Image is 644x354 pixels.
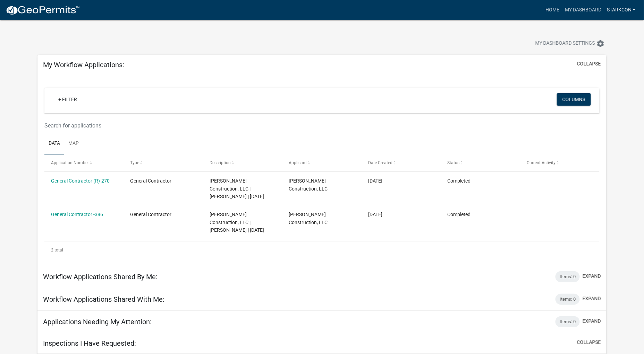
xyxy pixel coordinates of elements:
span: My Dashboard Settings [535,39,595,48]
h5: My Workflow Applications: [43,61,124,69]
i: settings [596,39,605,48]
a: Home [543,3,562,17]
span: 12/01/2023 [368,212,382,217]
h5: Workflow Applications Shared By Me: [43,273,158,281]
span: Stark Construction, LLC | Paul Stark | 12/31/2024 [210,212,264,233]
button: My Dashboard Settingssettings [530,37,610,50]
datatable-header-cell: Description [203,154,282,171]
span: General Contractor [130,178,172,184]
datatable-header-cell: Type [124,154,203,171]
span: Current Activity [527,160,556,165]
div: Items: 0 [556,271,580,282]
span: Applicant [289,160,307,165]
span: Completed [448,212,471,217]
a: My Dashboard [562,3,604,17]
button: Columns [557,93,591,106]
span: Type [130,160,139,165]
div: 2 total [44,241,600,259]
button: expand [583,318,601,325]
a: General Contractor -386 [51,212,103,217]
span: Application Number [51,160,89,165]
h5: Inspections I Have Requested: [43,339,136,347]
span: Description [210,160,231,165]
a: Map [64,133,83,155]
button: expand [583,273,601,280]
div: Items: 0 [556,316,580,327]
div: collapse [37,75,607,266]
input: Search for applications [44,118,506,133]
span: General Contractor [130,212,172,217]
span: Status [448,160,460,165]
span: Date Created [368,160,392,165]
a: Data [44,133,64,155]
button: collapse [577,60,601,68]
datatable-header-cell: Application Number [44,154,124,171]
span: Stark Construction, LLC [289,178,328,192]
h5: Workflow Applications Shared With Me: [43,295,164,303]
div: Items: 0 [556,294,580,305]
span: Stark Construction, LLC | Paul Stark | 12/31/2025 [210,178,264,200]
span: 12/05/2024 [368,178,382,184]
datatable-header-cell: Applicant [282,154,362,171]
datatable-header-cell: Status [441,154,520,171]
a: + Filter [53,93,83,106]
a: starkcon [604,3,638,17]
button: expand [583,295,601,302]
h5: Applications Needing My Attention: [43,318,152,326]
span: Stark Construction, LLC [289,212,328,225]
button: collapse [577,339,601,346]
a: General Contractor (R)-270 [51,178,110,184]
span: Completed [448,178,471,184]
datatable-header-cell: Date Created [362,154,441,171]
datatable-header-cell: Current Activity [520,154,600,171]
